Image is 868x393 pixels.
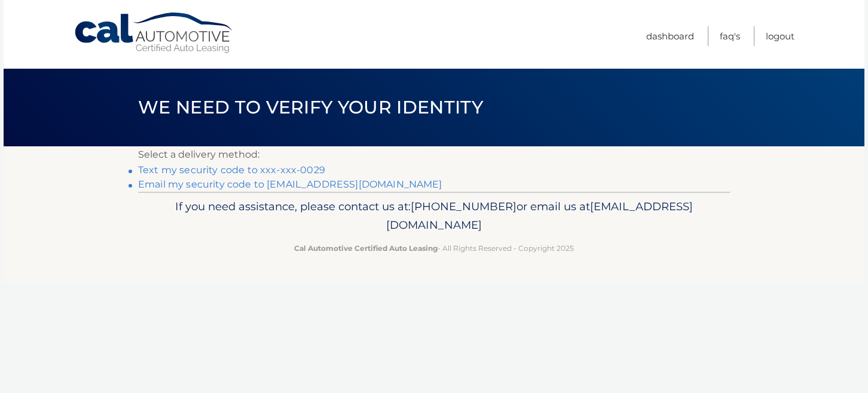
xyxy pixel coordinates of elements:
[146,197,722,235] p: If you need assistance, please contact us at: or email us at
[138,146,730,163] p: Select a delivery method:
[138,179,442,190] a: Email my security code to [EMAIL_ADDRESS][DOMAIN_NAME]
[146,242,722,254] p: - All Rights Reserved - Copyright 2025
[138,96,483,118] span: We need to verify your identity
[411,199,516,213] span: [PHONE_NUMBER]
[720,26,740,46] a: FAQ's
[74,12,235,54] a: Cal Automotive
[646,26,694,46] a: Dashboard
[138,164,325,176] a: Text my security code to xxx-xxx-0029
[294,244,438,253] strong: Cal Automotive Certified Auto Leasing
[766,26,794,46] a: Logout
